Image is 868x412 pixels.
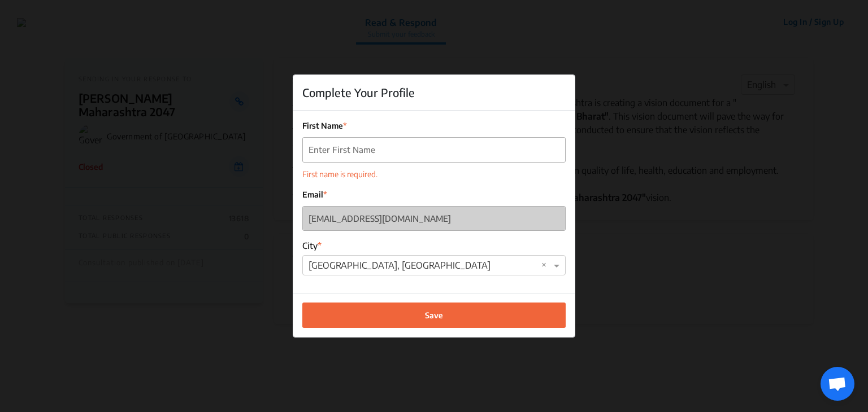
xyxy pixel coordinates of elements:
[302,168,566,180] div: First name is required.
[302,189,566,200] label: Email
[302,239,566,252] label: City
[302,120,566,132] label: First Name
[541,258,551,272] span: Clear all
[302,84,415,101] h5: Complete Your Profile
[425,309,443,321] span: Save
[302,303,566,328] button: Save
[303,138,565,162] input: Enter First Name
[821,367,854,401] div: Open chat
